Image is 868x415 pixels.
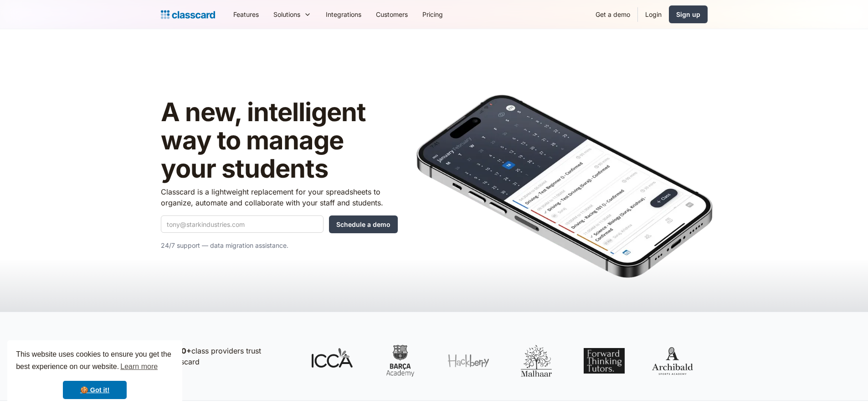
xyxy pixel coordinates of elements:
[226,4,266,25] a: Features
[119,360,159,374] a: learn more about cookies
[161,240,398,251] p: 24/7 support — data migration assistance.
[638,4,669,25] a: Login
[161,215,398,233] form: Quick Demo Form
[266,4,318,25] div: Solutions
[318,4,369,25] a: Integrations
[588,4,637,25] a: Get a demo
[161,98,398,183] h1: A new, intelligent way to manage your students
[165,345,293,367] p: class providers trust Classcard
[161,215,324,233] input: tony@starkindustries.com
[676,10,700,19] div: Sign up
[415,4,450,25] a: Pricing
[161,8,215,21] a: Logo
[63,381,127,399] a: dismiss cookie message
[161,186,398,208] p: Classcard is a lightweight replacement for your spreadsheets to organize, automate and collaborat...
[329,215,398,233] input: Schedule a demo
[369,4,415,25] a: Customers
[273,10,300,19] div: Solutions
[16,349,174,374] span: This website uses cookies to ensure you get the best experience on our website.
[669,5,708,23] a: Sign up
[7,340,182,408] div: cookieconsent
